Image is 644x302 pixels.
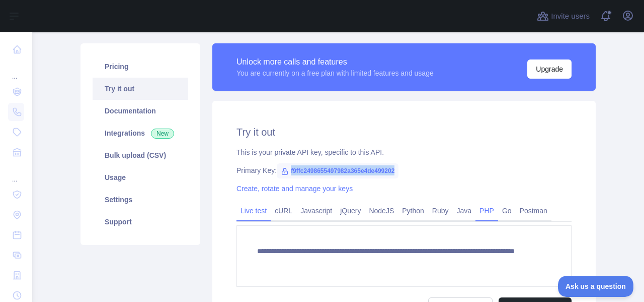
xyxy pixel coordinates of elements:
div: This is your private API key, specific to this API. [236,147,572,157]
div: Primary Key: [236,165,572,175]
a: Go [498,203,516,219]
span: Invite users [551,11,590,22]
a: Support [93,211,188,233]
a: Python [398,203,428,219]
div: ... [8,61,24,81]
a: Postman [516,203,551,219]
a: Pricing [93,55,188,78]
span: f9ffc2498655497982a365e4de499202 [277,163,398,178]
button: Invite users [535,8,592,24]
span: New [151,129,174,139]
a: cURL [271,203,296,219]
a: Create, rotate and manage your keys [236,185,353,193]
a: NodeJS [365,203,398,219]
button: Upgrade [527,59,572,79]
a: Usage [93,166,188,189]
a: PHP [475,203,498,219]
a: Documentation [93,100,188,122]
a: jQuery [336,203,365,219]
a: Settings [93,189,188,211]
h2: Try it out [236,125,572,139]
a: Javascript [296,203,336,219]
a: Bulk upload (CSV) [93,144,188,166]
a: Java [453,203,476,219]
a: Integrations New [93,122,188,144]
a: Live test [236,203,271,219]
a: Ruby [428,203,453,219]
div: Unlock more calls and features [236,56,434,68]
a: Try it out [93,78,188,100]
div: You are currently on a free plan with limited features and usage [236,68,434,78]
div: ... [8,163,24,184]
iframe: Toggle Customer Support [558,276,634,297]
